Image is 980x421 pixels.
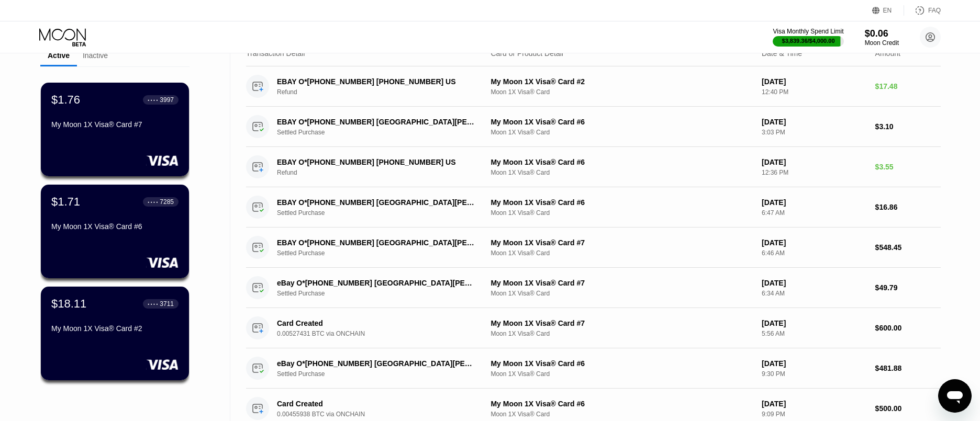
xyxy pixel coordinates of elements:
[83,51,108,60] div: Inactive
[865,28,899,47] div: $0.06Moon Credit
[491,319,753,327] div: My Moon 1X Visa® Card #7
[762,209,867,217] div: 6:47 AM
[773,28,843,47] div: Visa Monthly Spend Limit$3,839.36/$4,000.00
[41,83,189,176] div: $1.76● ● ● ●3997My Moon 1X Visa® Card #7
[875,163,941,171] div: $3.55
[782,38,835,44] div: $3,839.36 / $4,000.00
[277,279,475,287] div: eBay O*[PHONE_NUMBER] [GEOGRAPHIC_DATA][PERSON_NAME] [GEOGRAPHIC_DATA]
[762,319,867,327] div: [DATE]
[762,411,867,418] div: 9:09 PM
[875,283,941,292] div: $49.79
[246,268,941,308] div: eBay O*[PHONE_NUMBER] [GEOGRAPHIC_DATA][PERSON_NAME] [GEOGRAPHIC_DATA]Settled PurchaseMy Moon 1X ...
[246,227,941,268] div: EBAY O*[PHONE_NUMBER] [GEOGRAPHIC_DATA][PERSON_NAME] [GEOGRAPHIC_DATA]Settled PurchaseMy Moon 1X ...
[904,5,941,16] div: FAQ
[246,348,941,389] div: eBay O*[PHONE_NUMBER] [GEOGRAPHIC_DATA][PERSON_NAME] [GEOGRAPHIC_DATA]Settled PurchaseMy Moon 1X ...
[277,88,489,96] div: Refund
[41,185,189,278] div: $1.71● ● ● ●7285My Moon 1X Visa® Card #6
[762,370,867,378] div: 9:30 PM
[491,88,753,96] div: Moon 1X Visa® Card
[875,364,941,372] div: $481.88
[875,122,941,131] div: $3.10
[160,96,174,104] div: 3997
[51,120,179,129] div: My Moon 1X Visa® Card #7
[491,129,753,136] div: Moon 1X Visa® Card
[773,28,843,35] div: Visa Monthly Spend Limit
[762,77,867,86] div: [DATE]
[51,222,179,231] div: My Moon 1X Visa® Card #6
[277,330,489,337] div: 0.00527431 BTC via ONCHAIN
[277,169,489,176] div: Refund
[148,98,158,101] div: ● ● ● ●
[277,290,489,297] div: Settled Purchase
[246,147,941,187] div: EBAY O*[PHONE_NUMBER] [PHONE_NUMBER] USRefundMy Moon 1X Visa® Card #6Moon 1X Visa® Card[DATE]12:3...
[875,404,941,413] div: $500.00
[277,400,475,408] div: Card Created
[762,49,802,58] div: Date & Time
[246,107,941,147] div: EBAY O*[PHONE_NUMBER] [GEOGRAPHIC_DATA][PERSON_NAME] [GEOGRAPHIC_DATA]Settled PurchaseMy Moon 1X ...
[51,324,179,333] div: My Moon 1X Visa® Card #2
[277,77,475,86] div: EBAY O*[PHONE_NUMBER] [PHONE_NUMBER] US
[762,400,867,408] div: [DATE]
[762,169,867,176] div: 12:36 PM
[277,411,489,418] div: 0.00455938 BTC via ONCHAIN
[762,158,867,166] div: [DATE]
[148,200,158,203] div: ● ● ● ●
[875,82,941,90] div: $17.48
[41,287,189,380] div: $18.11● ● ● ●3711My Moon 1X Visa® Card #2
[51,195,80,209] div: $1.71
[491,400,753,408] div: My Moon 1X Visa® Card #6
[277,158,475,166] div: EBAY O*[PHONE_NUMBER] [PHONE_NUMBER] US
[491,118,753,126] div: My Moon 1X Visa® Card #6
[246,187,941,227] div: EBAY O*[PHONE_NUMBER] [GEOGRAPHIC_DATA][PERSON_NAME] [GEOGRAPHIC_DATA]Settled PurchaseMy Moon 1X ...
[491,279,753,287] div: My Moon 1X Visa® Card #7
[491,238,753,247] div: My Moon 1X Visa® Card #7
[875,243,941,252] div: $548.45
[277,249,489,257] div: Settled Purchase
[872,5,904,16] div: EN
[491,290,753,297] div: Moon 1X Visa® Card
[491,209,753,217] div: Moon 1X Visa® Card
[491,198,753,207] div: My Moon 1X Visa® Card #6
[762,279,867,287] div: [DATE]
[246,66,941,107] div: EBAY O*[PHONE_NUMBER] [PHONE_NUMBER] USRefundMy Moon 1X Visa® Card #2Moon 1X Visa® Card[DATE]12:4...
[160,300,174,308] div: 3711
[938,379,972,413] iframe: Button to launch messaging window
[875,49,900,58] div: Amount
[762,359,867,368] div: [DATE]
[928,7,941,14] div: FAQ
[491,169,753,176] div: Moon 1X Visa® Card
[277,238,475,247] div: EBAY O*[PHONE_NUMBER] [GEOGRAPHIC_DATA][PERSON_NAME] [GEOGRAPHIC_DATA]
[277,319,475,327] div: Card Created
[762,238,867,247] div: [DATE]
[762,88,867,96] div: 12:40 PM
[762,129,867,136] div: 3:03 PM
[277,359,475,368] div: eBay O*[PHONE_NUMBER] [GEOGRAPHIC_DATA][PERSON_NAME] [GEOGRAPHIC_DATA]
[277,209,489,217] div: Settled Purchase
[48,51,70,60] div: Active
[762,118,867,126] div: [DATE]
[491,249,753,257] div: Moon 1X Visa® Card
[762,290,867,297] div: 6:34 AM
[148,302,158,305] div: ● ● ● ●
[762,198,867,207] div: [DATE]
[491,359,753,368] div: My Moon 1X Visa® Card #6
[51,93,80,107] div: $1.76
[277,118,475,126] div: EBAY O*[PHONE_NUMBER] [GEOGRAPHIC_DATA][PERSON_NAME] [GEOGRAPHIC_DATA]
[762,330,867,337] div: 5:56 AM
[491,77,753,86] div: My Moon 1X Visa® Card #2
[883,7,892,14] div: EN
[491,370,753,378] div: Moon 1X Visa® Card
[491,49,563,58] div: Card or Product Detail
[491,158,753,166] div: My Moon 1X Visa® Card #6
[762,249,867,257] div: 6:46 AM
[865,28,899,39] div: $0.06
[277,198,475,207] div: EBAY O*[PHONE_NUMBER] [GEOGRAPHIC_DATA][PERSON_NAME] [GEOGRAPHIC_DATA]
[246,308,941,348] div: Card Created0.00527431 BTC via ONCHAINMy Moon 1X Visa® Card #7Moon 1X Visa® Card[DATE]5:56 AM$600.00
[277,129,489,136] div: Settled Purchase
[875,203,941,211] div: $16.86
[865,39,899,47] div: Moon Credit
[51,297,86,311] div: $18.11
[246,49,305,58] div: Transaction Detail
